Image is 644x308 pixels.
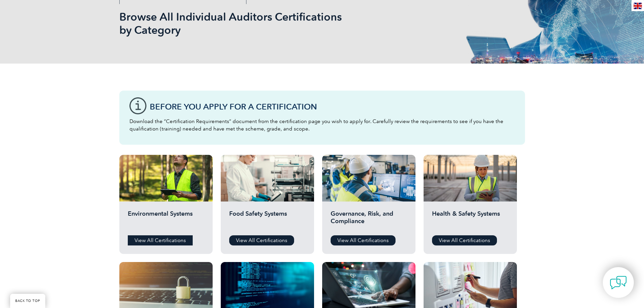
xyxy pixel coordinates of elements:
[229,210,306,230] h2: Food Safety Systems
[634,3,642,9] img: en
[229,235,294,245] a: View All Certifications
[128,210,204,230] h2: Environmental Systems
[150,102,515,111] h3: Before You Apply For a Certification
[119,10,379,37] h1: Browse All Individual Auditors Certifications by Category
[331,235,396,245] a: View All Certifications
[432,210,508,230] h2: Health & Safety Systems
[331,210,407,230] h2: Governance, Risk, and Compliance
[610,274,627,291] img: contact-chat.png
[432,235,497,245] a: View All Certifications
[10,294,45,308] a: BACK TO TOP
[129,118,515,133] p: Download the “Certification Requirements” document from the certification page you wish to apply ...
[128,235,193,245] a: View All Certifications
